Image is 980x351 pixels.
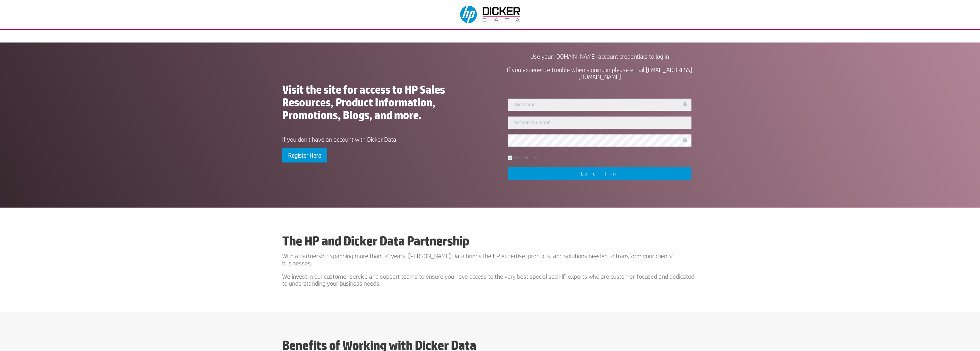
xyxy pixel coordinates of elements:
[508,117,691,129] input: Account Number
[282,136,396,143] span: If you don’t have an account with Dicker Data
[282,273,698,287] p: We invest in our customer service and support teams to ensure you have access to the very best sp...
[282,252,698,273] p: With a partnership spanning more than 30 years, [PERSON_NAME] Data brings the HP expertise, produ...
[282,83,479,124] h1: Visit the site for access to HP Sales Resources, Product Information, Promotions, Blogs, and more.
[508,99,691,111] input: Username
[457,3,525,26] img: Dicker Data & HP
[282,148,327,162] a: Register Here
[508,156,539,160] label: Remember me
[508,167,691,180] input: Log In
[282,233,469,248] b: The HP and Dicker Data Partnership
[507,66,692,80] span: If you experience trouble when signing in please email [EMAIL_ADDRESS][DOMAIN_NAME]
[530,53,669,60] span: Use your [DOMAIN_NAME] account credentials to log in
